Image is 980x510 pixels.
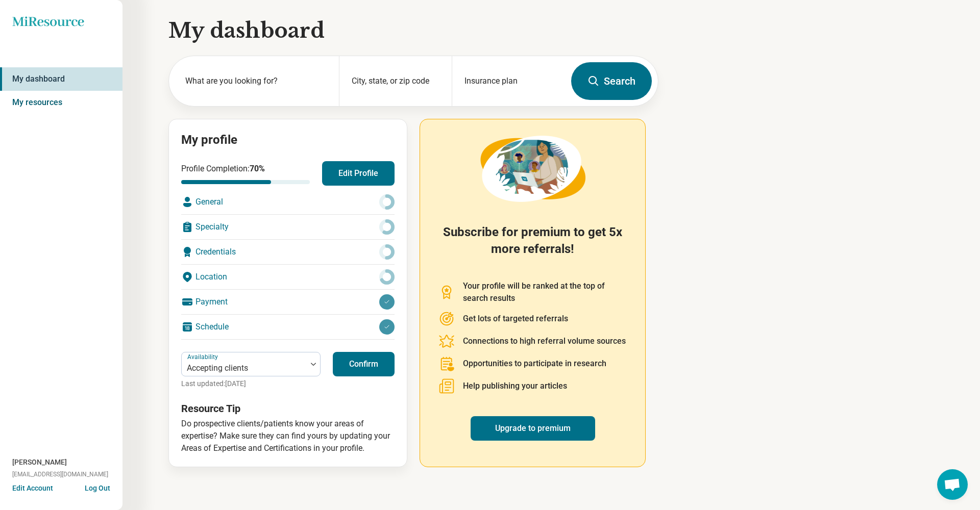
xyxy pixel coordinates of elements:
[250,164,265,173] span: 70 %
[333,352,395,376] button: Confirm
[463,380,567,392] p: Help publishing your articles
[322,161,395,186] button: Edit Profile
[181,215,395,239] div: Specialty
[181,265,395,289] div: Location
[181,378,321,389] p: Last updated: [DATE]
[181,290,395,314] div: Payment
[12,457,67,468] span: [PERSON_NAME]
[181,132,395,149] h2: My profile
[463,280,627,304] p: Your profile will be ranked at the top of search results
[185,75,327,87] label: What are you looking for?
[12,470,108,479] span: [EMAIL_ADDRESS][DOMAIN_NAME]
[181,315,395,339] div: Schedule
[187,353,220,361] label: Availability
[463,313,568,325] p: Get lots of targeted referrals
[181,163,310,184] div: Profile Completion:
[471,416,595,441] a: Upgrade to premium
[438,224,627,268] h2: Subscribe for premium to get 5x more referrals!
[181,401,395,416] h3: Resource Tip
[181,190,395,214] div: General
[85,483,110,491] button: Log Out
[463,335,626,347] p: Connections to high referral volume sources
[181,418,395,454] p: Do prospective clients/patients know your areas of expertise? Make sure they can find yours by up...
[571,62,652,100] button: Search
[12,483,53,494] button: Edit Account
[463,358,606,370] p: Opportunities to participate in research
[181,240,395,264] div: Credentials
[937,469,968,500] div: Open chat
[168,16,658,45] h1: My dashboard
